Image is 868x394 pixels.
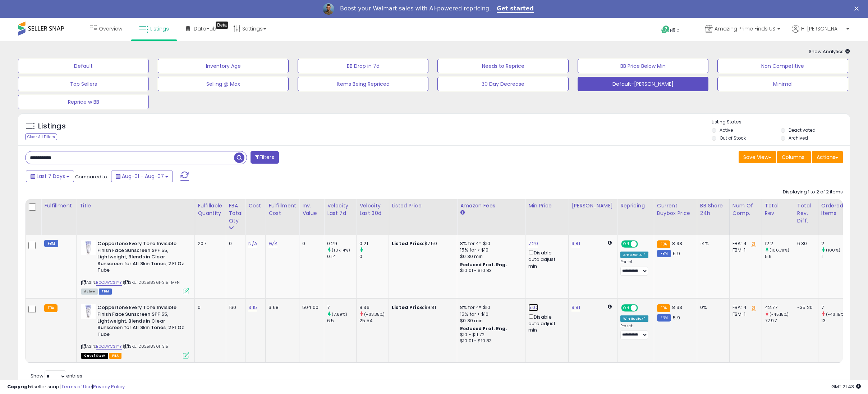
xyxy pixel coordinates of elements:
span: Compared to: [75,173,108,180]
a: B0CLWCS1YY [96,280,122,286]
a: 7.20 [528,240,538,247]
button: Last 7 Days [26,170,74,182]
span: Listings [150,25,169,32]
div: 8% for <= $10 [460,240,520,247]
div: Cost [248,202,262,210]
a: B0CLWCS1YY [96,343,122,350]
div: BB Share 24h. [700,202,726,217]
div: 0 [302,240,318,247]
div: 42.77 [765,304,794,311]
label: Active [720,127,733,133]
div: Total Rev. Diff. [797,202,815,225]
a: Overview [84,18,128,39]
span: Aug-01 - Aug-07 [122,173,164,180]
small: (-46.15%) [826,311,845,317]
small: FBA [657,240,670,248]
a: Terms of Use [61,383,92,390]
b: Reduced Prof. Rng. [460,325,507,332]
button: Items Being Repriced [298,77,428,91]
div: Win BuyBox * [620,315,648,322]
button: Columns [777,151,811,163]
a: Listings [134,18,174,39]
a: Amazing Prime Finds US [700,18,786,41]
b: Coppertone Every Tone Invisible Finish Face Sunscreen SPF 55, Lightweight, Blends in Clear Sunscr... [97,304,185,339]
div: 1 [821,253,850,260]
div: seller snap | | [7,384,125,390]
div: Amazon Fees [460,202,522,210]
b: Reduced Prof. Rng. [460,262,507,268]
span: OFF [637,241,648,247]
div: 160 [229,304,240,311]
div: Fulfillment [44,202,73,210]
span: Columns [782,154,804,161]
div: 3.68 [268,304,294,311]
div: 0 [359,253,389,260]
label: Archived [789,135,808,141]
small: FBM [657,314,671,322]
label: Deactivated [789,127,816,133]
span: Last 7 Days [37,173,65,180]
small: FBA [657,304,670,312]
div: 13 [821,318,850,324]
a: 9.81 [571,240,580,247]
div: 2 [821,240,850,247]
div: $7.50 [392,240,451,247]
button: Aug-01 - Aug-07 [111,170,173,182]
div: 0% [700,304,724,311]
div: FBA: 4 [732,304,756,311]
div: 15% for > $10 [460,311,520,318]
span: DataHub [194,25,216,32]
div: 0.29 [327,240,356,247]
div: Fulfillable Quantity [198,202,222,217]
div: Clear All Filters [25,133,57,140]
button: 30 Day Decrease [437,77,568,91]
div: 77.97 [765,318,794,324]
span: ON [622,305,631,311]
button: Filters [251,151,279,164]
button: Top Sellers [18,77,149,91]
b: Coppertone Every Tone Invisible Finish Face Sunscreen SPF 55, Lightweight, Blends in Clear Sunscr... [97,240,185,276]
div: 0 [198,304,220,311]
a: 3.15 [248,304,257,311]
div: 0.14 [327,253,356,260]
div: $0.30 min [460,318,520,324]
div: Inv. value [302,202,321,217]
a: Help [656,20,694,41]
div: FBA Total Qty [229,202,243,225]
button: Reprice w BB [18,95,149,109]
div: $10 - $11.72 [460,332,520,338]
div: Disable auto adjust min [528,313,563,334]
div: Fulfillment Cost [268,202,296,217]
div: Displaying 1 to 2 of 2 items [783,189,843,196]
a: 5.00 [528,304,538,311]
div: 12.2 [765,240,794,247]
div: Listed Price [392,202,454,210]
p: Listing States: [712,119,850,126]
label: Out of Stock [720,135,746,141]
a: Hi [PERSON_NAME] [792,25,849,41]
div: Min Price [528,202,565,210]
div: Preset: [620,324,648,340]
div: Total Rev. [765,202,791,217]
a: Settings [228,18,272,39]
div: [PERSON_NAME] [571,202,614,210]
a: N/A [248,240,257,247]
small: Amazon Fees. [460,210,464,216]
span: FBA [109,353,121,359]
div: Velocity Last 7d [327,202,353,217]
div: 7 [327,304,356,311]
div: Title [79,202,192,210]
div: Preset: [620,259,648,276]
button: Needs to Reprice [437,59,568,73]
span: Hi [PERSON_NAME] [801,25,844,32]
small: (-63.35%) [364,311,385,317]
div: Velocity Last 30d [359,202,386,217]
small: FBM [44,240,58,247]
div: -35.20 [797,304,813,311]
small: (7.69%) [332,311,347,317]
div: Ordered Items [821,202,848,217]
h5: Listings [38,121,66,131]
div: ASIN: [81,304,189,357]
div: Tooltip anchor [216,22,228,29]
small: FBA [44,304,58,312]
